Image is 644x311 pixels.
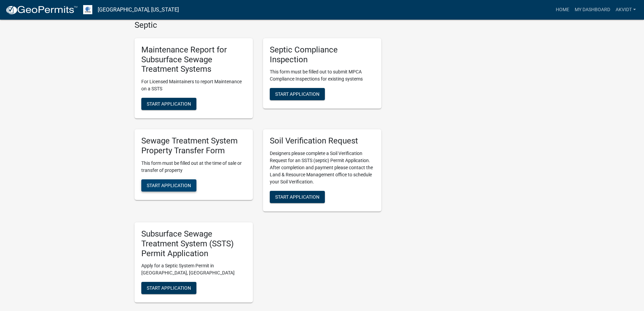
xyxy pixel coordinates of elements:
[270,88,325,100] button: Start Application
[141,262,246,276] p: Apply for a Septic System Permit in [GEOGRAPHIC_DATA], [GEOGRAPHIC_DATA]
[270,68,375,83] p: This form must be filled out to submit MPCA Compliance Inspections for existing systems
[270,136,375,146] h5: Soil Verification Request
[141,282,196,294] button: Start Application
[270,150,375,185] p: Designers please complete a Soil Verification Request for an SSTS (septic) Permit Application. Af...
[141,160,246,174] p: This form must be filled out at the time of sale or transfer of property
[135,20,381,30] h4: Septic
[275,91,319,97] span: Start Application
[147,182,191,188] span: Start Application
[147,285,191,291] span: Start Application
[141,179,196,192] button: Start Application
[141,98,196,110] button: Start Application
[613,3,639,16] a: akvidt
[270,45,375,65] h5: Septic Compliance Inspection
[553,3,572,16] a: Home
[275,194,319,200] span: Start Application
[270,191,325,203] button: Start Application
[83,5,92,14] img: Otter Tail County, Minnesota
[141,45,246,74] h5: Maintenance Report for Subsurface Sewage Treatment Systems
[141,78,246,92] p: For Licensed Maintainers to report Maintenance on a SSTS
[98,4,179,16] a: [GEOGRAPHIC_DATA], [US_STATE]
[572,3,613,16] a: My Dashboard
[147,101,191,107] span: Start Application
[141,229,246,258] h5: Subsurface Sewage Treatment System (SSTS) Permit Application
[141,136,246,156] h5: Sewage Treatment System Property Transfer Form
